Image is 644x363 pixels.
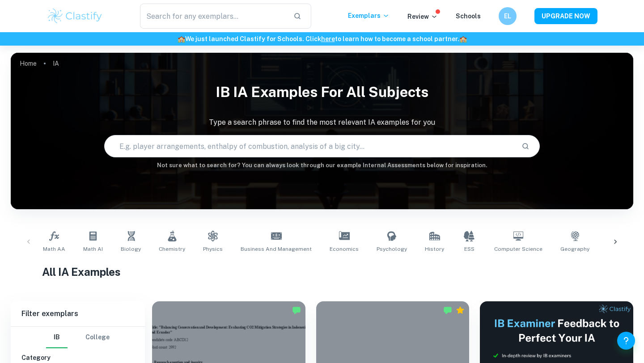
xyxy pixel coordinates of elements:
a: here [321,35,335,42]
input: E.g. player arrangements, enthalpy of combustion, analysis of a big city... [105,134,514,159]
button: Search [518,139,533,154]
h6: Category [21,353,134,363]
button: College [85,327,110,348]
span: 🏫 [178,35,185,42]
img: Marked [292,306,301,315]
span: Computer Science [494,245,542,253]
span: Business and Management [241,245,312,253]
button: UPGRADE NOW [534,8,597,24]
img: Clastify logo [47,7,103,25]
span: Geography [560,245,589,253]
span: Economics [330,245,359,253]
div: Premium [456,306,465,315]
span: History [425,245,444,253]
span: Math AA [43,245,65,253]
span: Chemistry [159,245,185,253]
button: IB [46,327,68,348]
span: Psychology [377,245,407,253]
input: Search for any exemplars... [140,4,286,29]
button: Help and Feedback [617,332,635,350]
a: Home [20,57,37,70]
div: Filter type choice [46,327,110,348]
a: Schools [456,13,481,20]
span: ESS [464,245,475,253]
p: Type a search phrase to find the most relevant IA examples for you [11,117,633,128]
h1: All IA Examples [42,264,602,280]
p: IA [53,59,59,68]
button: EL [499,7,517,25]
p: Exemplars [348,11,390,21]
h6: EL [503,11,513,21]
h1: IB IA examples for all subjects [11,78,633,106]
span: Physics [203,245,223,253]
h6: Not sure what to search for? You can always look through our example Internal Assessments below f... [11,161,633,170]
span: 🏫 [459,35,467,42]
span: Biology [121,245,141,253]
img: Marked [443,306,452,315]
span: Math AI [83,245,103,253]
h6: Filter exemplars [11,301,145,326]
h6: We just launched Clastify for Schools. Click to learn how to become a school partner. [2,34,642,44]
p: Review [407,12,438,21]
